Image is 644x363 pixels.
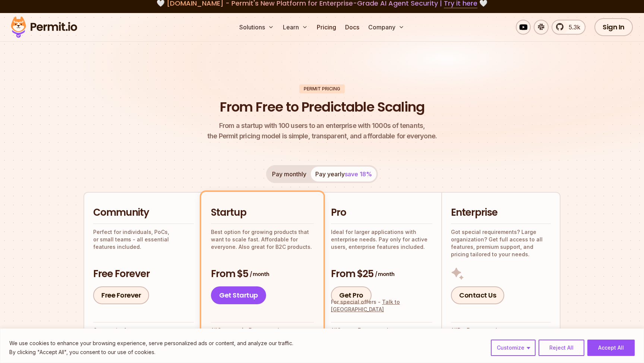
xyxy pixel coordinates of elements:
[250,270,269,278] span: / month
[331,327,432,334] h4: All Features, plus:
[587,340,635,356] button: Accept All
[331,228,432,251] p: Ideal for larger applications with enterprise needs. Pay only for active users, enterprise featur...
[342,20,362,35] a: Docs
[207,121,437,141] p: the Permit pricing model is simple, transparent, and affordable for everyone.
[451,228,551,258] p: Got special requirements? Large organization? Get full access to all features, premium support, a...
[552,20,585,35] a: 5.3k
[564,23,580,32] span: 5.3k
[451,206,551,219] h2: Enterprise
[9,339,293,348] p: We use cookies to enhance your browsing experience, serve personalized ads or content, and analyz...
[451,286,504,304] a: Contact Us
[457,327,467,333] strong: Pro
[314,20,339,35] a: Pricing
[93,327,194,334] h4: Community features:
[211,267,314,281] h3: From $5
[594,18,633,36] a: Sign In
[93,286,149,304] a: Free Forever
[268,167,311,181] button: Pay monthly
[331,286,372,304] a: Get Pro
[331,206,432,219] h2: Pro
[93,267,194,281] h3: Free Forever
[217,327,249,333] strong: Community
[7,15,80,40] img: Permit logo
[211,327,314,334] h4: All Features, plus:
[337,327,358,333] strong: Startup
[211,206,314,219] h2: Startup
[280,20,311,35] button: Learn
[211,286,266,304] a: Get Startup
[331,298,432,313] div: For special offers -
[491,340,536,356] button: Customize
[331,267,432,281] h3: From $25
[539,340,584,356] button: Reject All
[236,20,277,35] button: Solutions
[451,327,551,334] h4: All Features, plus:
[220,98,424,116] h1: From Free to Predictable Scaling
[93,206,194,219] h2: Community
[375,270,394,278] span: / month
[93,228,194,251] p: Perfect for individuals, PoCs, or small teams - all essential features included.
[9,348,293,357] p: By clicking "Accept All", you consent to our use of cookies.
[207,121,437,131] span: From a startup with 100 users to an enterprise with 1000s of tenants,
[365,20,407,35] button: Company
[299,84,345,93] div: Permit Pricing
[211,228,314,251] p: Best option for growing products that want to scale fast. Affordable for everyone. Also great for...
